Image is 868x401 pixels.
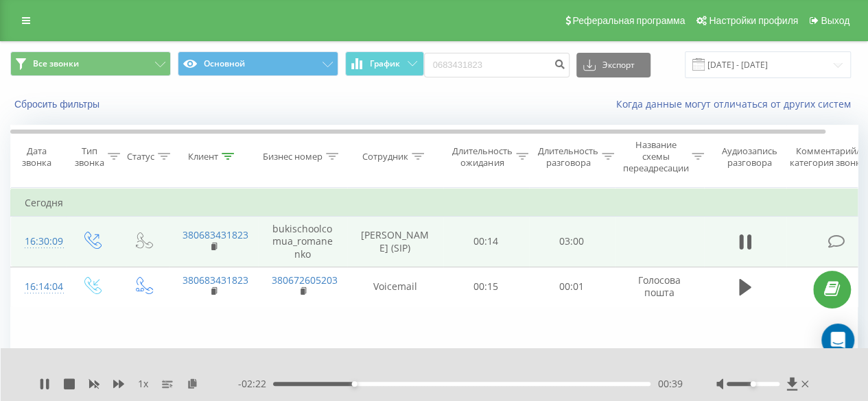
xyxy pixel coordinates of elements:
button: График [345,51,424,76]
button: Экспорт [576,53,650,77]
span: Реферальная программа [572,15,685,26]
td: [PERSON_NAME] (SIP) [347,217,443,267]
td: 00:15 [443,267,529,306]
button: Сбросить фильтры [10,98,106,110]
span: 1 x [138,377,148,391]
a: 380683431823 [183,274,248,287]
div: 16:14:04 [25,274,52,300]
div: Бизнес номер [263,151,322,162]
button: Основной [178,51,338,76]
div: Тип звонка [75,145,104,169]
td: bukischoolcomua_romanenko [258,217,347,267]
span: 00:39 [657,377,682,391]
div: Клиент [188,151,218,162]
div: Название схемы переадресации [622,139,688,174]
div: 16:30:09 [25,228,52,255]
div: Accessibility label [352,381,357,387]
div: Комментарий/категория звонка [788,145,868,169]
a: 380672605203 [272,274,338,287]
span: - 02:22 [238,377,273,391]
td: 00:01 [529,267,615,306]
span: Все звонки [33,58,79,69]
td: 03:00 [529,217,615,267]
button: Все звонки [10,51,171,76]
div: Дата звонка [11,145,62,169]
div: Сотрудник [362,151,408,162]
input: Поиск по номеру [424,53,570,77]
div: Длительность разговора [538,145,598,169]
a: Когда данные могут отличаться от других систем [616,97,858,110]
div: Accessibility label [751,381,756,387]
span: Выход [821,15,849,26]
div: Статус [127,151,154,162]
div: Длительность ожидания [452,145,513,169]
td: Voicemail [347,267,443,306]
span: Настройки профиля [709,15,798,26]
span: График [370,59,400,69]
td: Голосова пошта [615,267,704,306]
td: 00:14 [443,217,529,267]
a: 380683431823 [183,228,248,241]
div: Аудиозапись разговора [716,145,782,169]
div: Open Intercom Messenger [821,324,854,356]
